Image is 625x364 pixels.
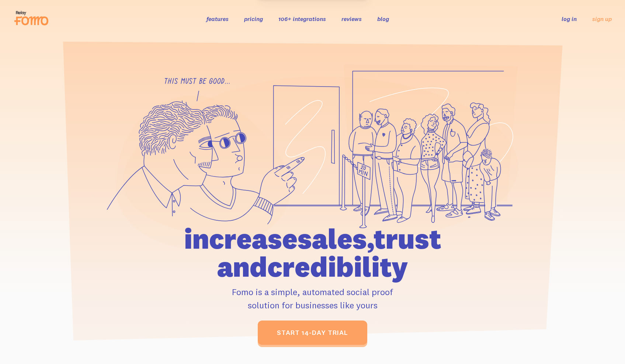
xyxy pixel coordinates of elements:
[142,285,483,312] p: Fomo is a simple, automated social proof solution for businesses like yours
[377,15,389,22] a: blog
[592,15,612,23] a: sign up
[206,15,229,22] a: features
[278,15,326,22] a: 106+ integrations
[258,321,367,345] a: start 14-day trial
[142,225,483,281] h1: increase sales, trust and credibility
[244,15,263,22] a: pricing
[562,15,577,22] a: log in
[341,15,362,22] a: reviews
